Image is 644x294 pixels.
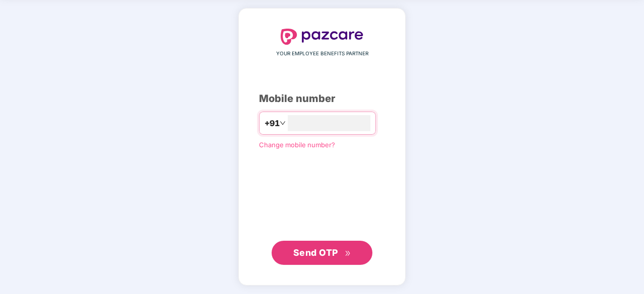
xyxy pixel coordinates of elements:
[281,29,363,45] img: logo
[259,91,385,107] div: Mobile number
[259,141,335,149] a: Change mobile number?
[345,250,351,257] span: double-right
[293,247,338,258] span: Send OTP
[265,117,280,130] span: +91
[272,241,372,265] button: Send OTPdouble-right
[276,50,368,58] span: YOUR EMPLOYEE BENEFITS PARTNER
[280,120,286,126] span: down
